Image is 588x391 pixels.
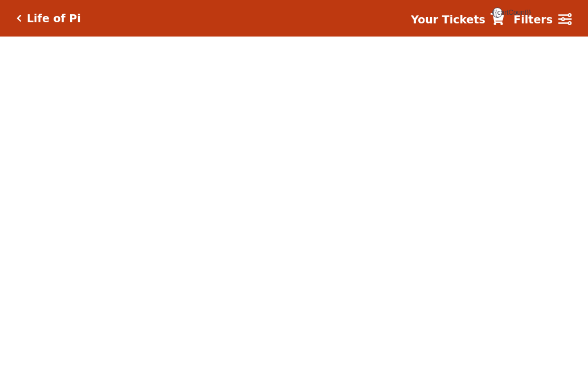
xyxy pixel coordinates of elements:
[492,7,503,18] span: {{cartCount}}
[513,11,571,28] a: Filters
[411,11,504,28] a: Your Tickets {{cartCount}}
[411,13,485,26] strong: Your Tickets
[17,14,22,22] a: Click here to go back to filters
[513,13,553,26] strong: Filters
[27,12,81,25] h5: Life of Pi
